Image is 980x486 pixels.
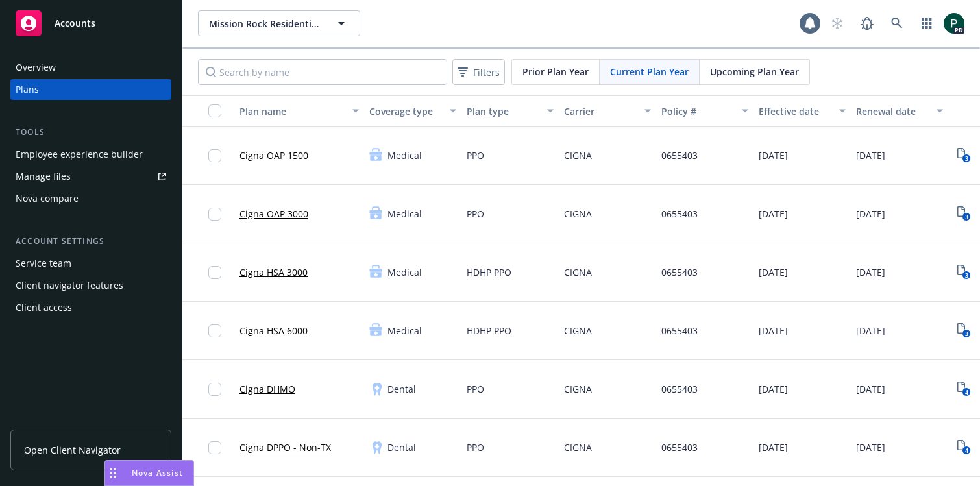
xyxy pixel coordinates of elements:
button: Carrier [559,95,656,127]
span: CIGNA [564,207,592,221]
span: [DATE] [759,265,788,279]
input: Toggle Row Selected [208,149,221,162]
input: Toggle Row Selected [208,324,221,337]
a: Report a Bug [854,10,880,36]
span: Dental [387,382,416,396]
a: View Plan Documents [953,145,974,166]
span: [DATE] [759,207,788,221]
span: Accounts [55,18,95,29]
span: CIGNA [564,324,592,337]
a: Service team [10,253,171,274]
a: Client navigator features [10,275,171,296]
div: Coverage type [369,104,442,118]
a: Accounts [10,5,171,42]
a: Overview [10,57,171,78]
span: PPO [467,382,484,396]
div: Renewal date [856,104,929,118]
span: Medical [387,207,422,221]
span: Open Client Navigator [24,443,121,457]
span: Filters [473,66,500,79]
text: 3 [964,271,968,280]
div: Employee experience builder [16,144,143,165]
text: 4 [964,388,968,396]
input: Search by name [198,59,447,85]
span: [DATE] [759,149,788,162]
div: Tools [10,126,171,139]
span: HDHP PPO [467,265,511,279]
button: Mission Rock Residential, LLC [198,10,360,36]
span: [DATE] [856,382,885,396]
span: [DATE] [856,324,885,337]
div: Overview [16,57,56,78]
text: 3 [964,330,968,338]
a: Plans [10,79,171,100]
span: CIGNA [564,265,592,279]
span: Medical [387,324,422,337]
button: Policy # [656,95,753,127]
text: 3 [964,213,968,221]
a: Switch app [914,10,940,36]
span: 0655403 [661,265,698,279]
button: Plan type [461,95,559,127]
img: photo [944,13,964,34]
span: 0655403 [661,382,698,396]
a: Cigna OAP 1500 [239,149,308,162]
input: Toggle Row Selected [208,208,221,221]
div: Manage files [16,166,71,187]
span: 0655403 [661,324,698,337]
span: [DATE] [856,149,885,162]
span: Upcoming Plan Year [710,65,799,79]
button: Plan name [234,95,364,127]
div: Plan type [467,104,539,118]
div: Effective date [759,104,831,118]
a: Cigna HSA 3000 [239,265,308,279]
button: Coverage type [364,95,461,127]
span: Current Plan Year [610,65,689,79]
a: Cigna DPPO - Non-TX [239,441,331,454]
span: 0655403 [661,441,698,454]
a: Employee experience builder [10,144,171,165]
button: Effective date [753,95,851,127]
a: View Plan Documents [953,437,974,458]
span: [DATE] [856,441,885,454]
div: Nova compare [16,188,79,209]
span: Medical [387,149,422,162]
span: Prior Plan Year [522,65,589,79]
text: 3 [964,154,968,163]
span: PPO [467,149,484,162]
a: View Plan Documents [953,379,974,400]
button: Filters [452,59,505,85]
div: Plans [16,79,39,100]
a: Cigna DHMO [239,382,295,396]
span: [DATE] [759,441,788,454]
a: Start snowing [824,10,850,36]
button: Renewal date [851,95,948,127]
div: Client navigator features [16,275,123,296]
a: Cigna HSA 6000 [239,324,308,337]
div: Carrier [564,104,637,118]
span: [DATE] [856,265,885,279]
a: View Plan Documents [953,321,974,341]
span: HDHP PPO [467,324,511,337]
input: Toggle Row Selected [208,383,221,396]
span: 0655403 [661,207,698,221]
text: 4 [964,446,968,455]
a: Nova compare [10,188,171,209]
span: 0655403 [661,149,698,162]
span: [DATE] [759,324,788,337]
input: Toggle Row Selected [208,266,221,279]
a: Manage files [10,166,171,187]
a: Search [884,10,910,36]
div: Service team [16,253,71,274]
span: CIGNA [564,149,592,162]
div: Plan name [239,104,345,118]
span: Dental [387,441,416,454]
input: Select all [208,104,221,117]
span: Medical [387,265,422,279]
div: Policy # [661,104,734,118]
a: View Plan Documents [953,204,974,225]
input: Toggle Row Selected [208,441,221,454]
span: PPO [467,207,484,221]
span: Filters [455,63,502,82]
span: [DATE] [856,207,885,221]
